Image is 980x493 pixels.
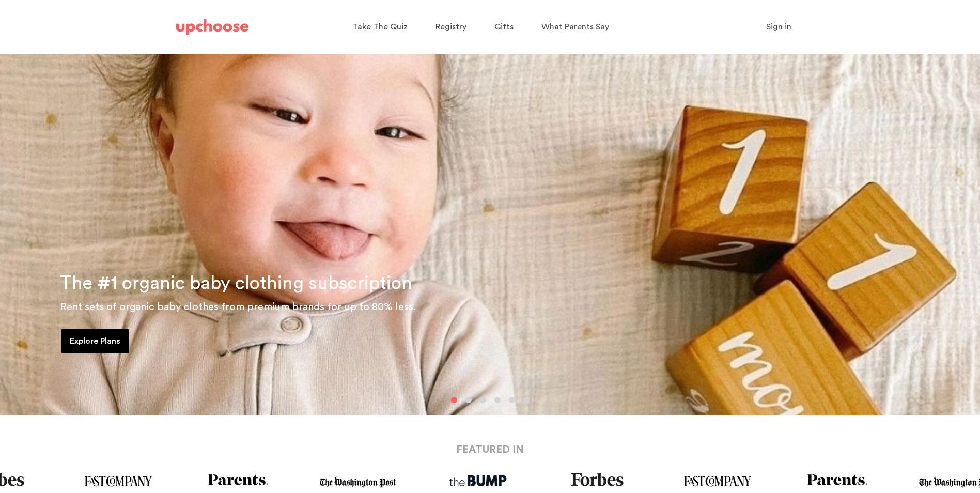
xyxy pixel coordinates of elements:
[753,17,804,37] button: Sign in
[435,17,470,37] a: Registry
[456,444,524,455] strong: FEATURED IN
[176,19,248,35] img: UpChoose
[541,23,609,31] span: What Parents Say
[766,23,791,31] span: Sign in
[60,274,412,292] span: The #1 organic baby clothing subscription
[435,23,466,31] span: Registry
[60,299,968,315] p: Rent sets of organic baby clothes from premium brands for up to 80% less.
[70,335,120,347] p: Explore Plans
[352,17,411,37] a: Take The Quiz
[494,17,517,37] a: Gifts
[176,17,248,38] a: UpChoose
[61,329,129,353] a: Explore Plans
[541,17,612,37] a: What Parents Say
[494,23,514,31] span: Gifts
[352,23,408,31] span: Take The Quiz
